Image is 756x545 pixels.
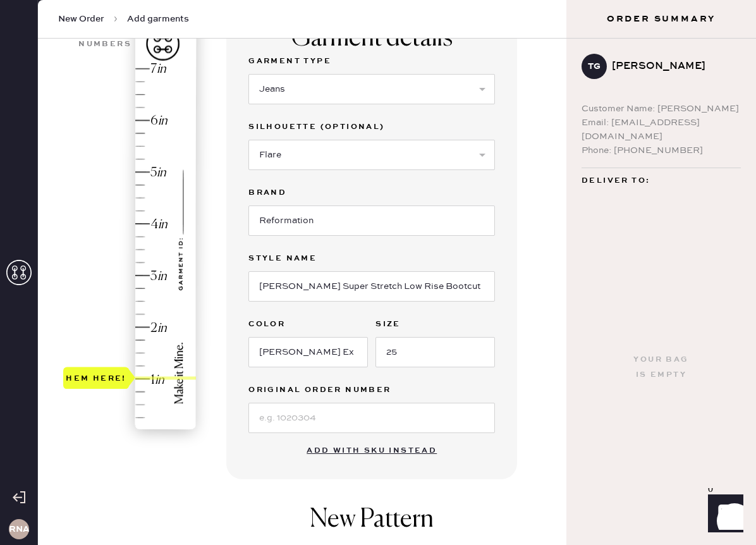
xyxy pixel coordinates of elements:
[566,13,756,25] h3: Order Summary
[299,438,444,463] button: Add with SKU instead
[58,13,104,25] span: New Order
[248,337,368,367] input: e.g. Navy
[248,119,495,135] label: Silhouette (optional)
[9,525,29,534] h3: RNA
[157,61,166,78] div: in
[582,188,741,220] div: [STREET_ADDRESS] [GEOGRAPHIC_DATA] , TN 37212
[375,337,495,367] input: e.g. 30R
[248,403,495,433] input: e.g. 1020304
[612,59,731,74] div: [PERSON_NAME]
[248,185,495,200] label: Brand
[150,61,157,78] div: 7
[248,54,495,69] label: Garment Type
[248,205,495,236] input: Brand name
[582,173,650,188] span: Deliver to:
[127,13,189,25] span: Add garments
[582,102,741,116] div: Customer Name: [PERSON_NAME]
[248,251,495,266] label: Style name
[582,116,741,144] div: Email: [EMAIL_ADDRESS][DOMAIN_NAME]
[375,317,495,332] label: Size
[248,383,495,398] label: Original Order Number
[633,352,688,383] div: Your bag is empty
[77,25,131,48] div: Show higher numbers
[696,488,750,542] iframe: Front Chat
[248,271,495,302] input: e.g. Daisy 2 Pocket
[248,317,368,332] label: Color
[291,23,453,54] div: Garment details
[588,62,601,71] h3: TG
[66,370,126,386] div: Hem here!
[582,144,741,157] div: Phone: [PHONE_NUMBER]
